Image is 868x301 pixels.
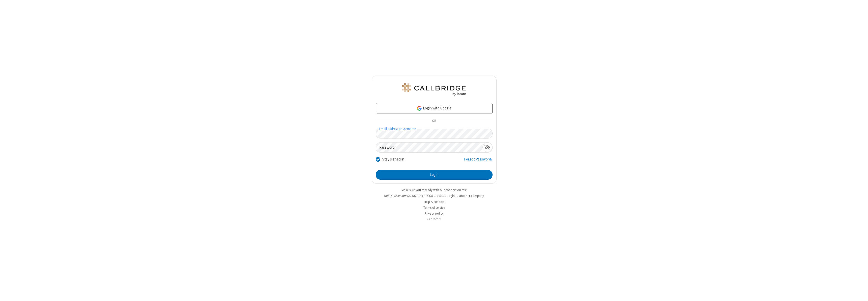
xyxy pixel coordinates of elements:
div: Show password [482,143,492,152]
li: v2.6.352.13 [372,217,497,222]
a: Terms of service [423,205,445,210]
a: Login with Google [376,103,493,113]
img: google-icon.png [417,106,422,111]
button: Login to another company [447,193,484,198]
a: Privacy policy [425,211,444,216]
li: Not QA Selenium DO NOT DELETE OR CHANGE? [372,193,497,198]
a: Help & support [424,200,444,204]
label: Stay signed in [382,156,404,162]
input: Password [376,143,482,152]
span: OR [430,118,438,125]
input: Email address or username [376,129,493,138]
img: QA Selenium DO NOT DELETE OR CHANGE [401,83,467,96]
a: Make sure you're ready with our connection test [401,188,467,192]
button: Login [376,170,493,180]
a: Forgot Password? [464,156,493,166]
